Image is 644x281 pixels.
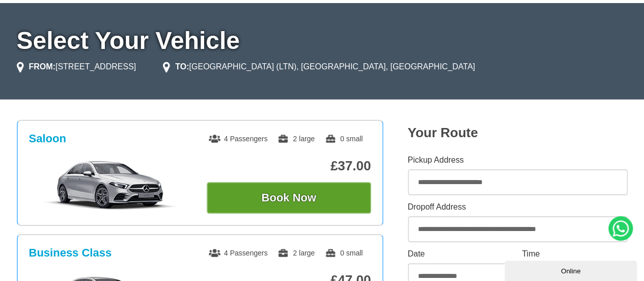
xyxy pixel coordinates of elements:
[505,259,639,281] iframe: chat widget
[29,246,112,260] h3: Business Class
[163,61,475,73] li: [GEOGRAPHIC_DATA] (LTN), [GEOGRAPHIC_DATA], [GEOGRAPHIC_DATA]
[277,249,315,257] span: 2 large
[209,135,268,143] span: 4 Passengers
[17,29,628,53] h1: Select Your Vehicle
[175,62,189,71] strong: TO:
[17,61,136,73] li: [STREET_ADDRESS]
[207,182,371,214] button: Book Now
[408,250,513,258] label: Date
[522,250,627,258] label: Time
[34,160,187,211] img: Saloon
[408,203,628,211] label: Dropoff Address
[29,62,55,71] strong: FROM:
[207,158,371,174] p: £37.00
[325,135,362,143] span: 0 small
[277,135,315,143] span: 2 large
[29,132,66,145] h3: Saloon
[408,156,628,164] label: Pickup Address
[325,249,362,257] span: 0 small
[408,125,628,141] h2: Your Route
[209,249,268,257] span: 4 Passengers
